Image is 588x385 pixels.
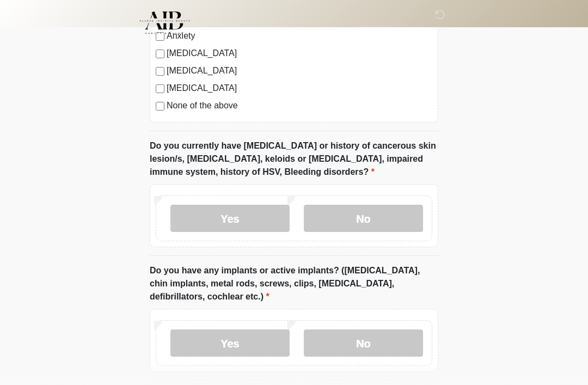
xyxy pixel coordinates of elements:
input: [MEDICAL_DATA] [156,68,164,76]
label: Yes [170,205,290,233]
input: [MEDICAL_DATA] [156,85,164,94]
input: [MEDICAL_DATA] [156,50,164,59]
label: None of the above [167,100,432,113]
label: No [304,205,423,233]
label: No [304,330,423,357]
input: None of the above [156,102,164,111]
label: [MEDICAL_DATA] [167,65,432,78]
label: [MEDICAL_DATA] [167,82,432,95]
label: Do you currently have [MEDICAL_DATA] or history of cancerous skin lesion/s, [MEDICAL_DATA], keloi... [150,140,438,179]
label: Do you have any implants or active implants? ([MEDICAL_DATA], chin implants, metal rods, screws, ... [150,265,438,304]
img: Allure Infinite Beauty Logo [139,8,191,38]
label: Yes [170,330,290,357]
label: [MEDICAL_DATA] [167,47,432,60]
